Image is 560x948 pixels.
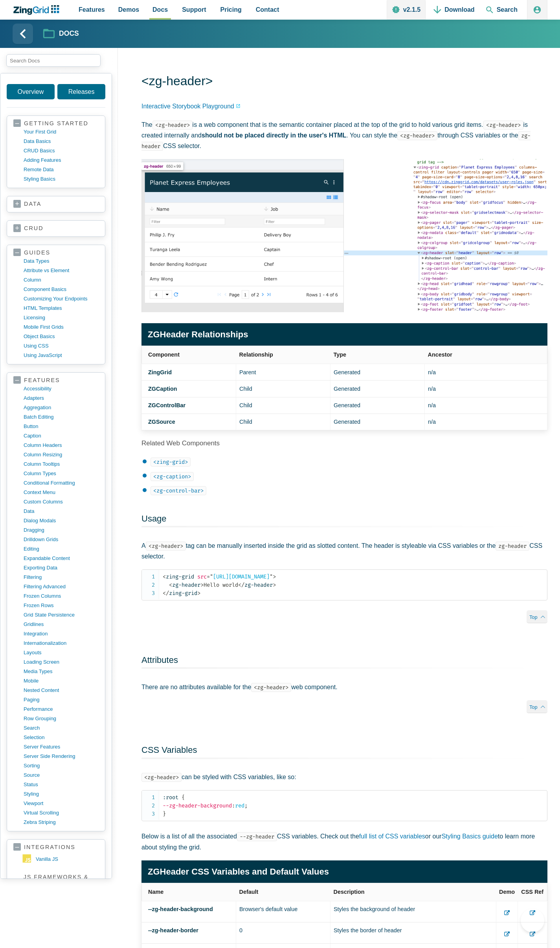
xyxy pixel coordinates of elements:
[24,488,99,497] a: context menu
[24,686,99,695] a: nested content
[238,582,244,588] span: </
[79,4,105,15] span: Features
[24,676,99,686] a: mobile
[141,73,547,91] h1: <zg-header>
[6,54,101,67] input: search input
[236,364,330,381] td: Parent
[24,275,99,285] a: column
[148,386,177,392] a: ZGCaption
[141,655,178,665] a: Attributes
[24,431,99,441] a: caption
[141,860,547,883] caption: ZGHeader CSS Variables and Default Values
[425,414,547,430] td: n/a
[24,629,99,639] a: integration
[7,84,55,99] a: Overview
[200,582,204,588] span: >
[359,833,425,840] a: full list of CSS variables
[141,745,197,755] a: CSS Variables
[163,573,547,597] code: Hello world
[425,397,547,414] td: n/a
[24,393,99,403] a: adapters
[141,831,547,852] p: Below is a list of all the associated CSS variables. Check out the or our to learn more about sty...
[163,573,194,580] span: zing-grid
[24,761,99,770] a: sorting
[220,4,242,15] span: Pricing
[24,818,99,827] a: zebra striping
[141,323,547,346] caption: ZGHeader Relationships
[24,304,99,313] a: HTML templates
[197,590,200,597] span: >
[518,883,547,901] th: CSS Ref
[24,256,99,266] a: data types
[24,752,99,761] a: server side rendering
[24,601,99,610] a: frozen rows
[330,364,425,381] td: Generated
[24,294,99,304] a: customizing your endpoints
[251,683,291,692] code: <zg-header>
[425,381,547,397] td: n/a
[24,620,99,629] a: gridlines
[151,473,194,479] a: <zg-caption>
[24,322,99,332] a: mobile first grids
[24,544,99,554] a: editing
[13,844,99,851] a: integrations
[13,120,99,127] a: getting started
[24,780,99,789] a: status
[24,412,99,422] a: batch editing
[425,364,547,381] td: n/a
[141,159,547,312] img: Image of the DOM relationship for the zg-header web component tag
[163,793,547,818] code: red
[24,507,99,516] a: data
[152,4,168,15] span: Docs
[24,648,99,657] a: layouts
[142,883,236,901] th: Name
[24,497,99,507] a: custom columns
[270,573,273,580] span: "
[236,346,330,364] th: Relationship
[148,369,172,375] a: ZingGrid
[24,591,99,601] a: frozen columns
[256,4,279,15] span: Contact
[141,439,547,448] h4: Related Web Components
[237,832,277,841] code: --zg-header
[24,403,99,412] a: aggregation
[148,906,213,912] a: --zg-header-background
[151,458,191,465] a: <zing-grid>
[236,414,330,430] td: Child
[24,341,99,351] a: using CSS
[24,450,99,459] a: column resizing
[330,346,425,364] th: Type
[238,582,273,588] span: zg-header
[169,582,172,588] span: <
[24,808,99,818] a: virtual scrolling
[24,657,99,667] a: loading screen
[163,802,232,809] span: --zg-header-background
[24,137,99,146] a: data basics
[24,351,99,360] a: using JavaScript
[236,901,330,922] td: Browser's default value
[232,802,235,809] span: :
[163,573,166,580] span: <
[148,419,175,425] a: ZGSource
[24,478,99,488] a: conditional formatting
[13,225,99,232] a: crud
[163,590,169,597] span: </
[24,174,99,184] a: styling basics
[13,5,63,15] a: ZingChart Logo. Click to return to the homepage
[163,794,178,801] span: :root
[24,714,99,723] a: row grouping
[24,285,99,294] a: component basics
[197,573,207,580] span: src
[330,922,496,944] td: Styles the border of header
[142,346,236,364] th: Component
[148,927,198,933] a: --zg-header-border
[148,402,185,408] a: ZGControlBar
[22,853,99,866] a: vanilla JS
[24,705,99,714] a: performance
[13,200,99,208] a: data
[24,639,99,648] a: internationalization
[397,131,437,140] code: <zg-header>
